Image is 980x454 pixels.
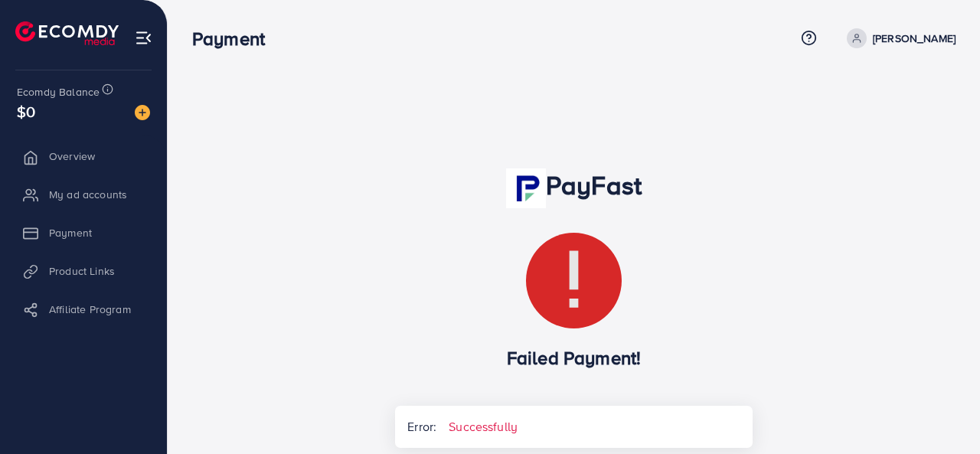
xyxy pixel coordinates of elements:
[135,29,152,47] img: menu
[526,233,622,328] img: Error
[192,28,277,50] h3: Payment
[506,168,546,208] img: PayFast
[15,21,119,45] img: logo
[436,406,530,448] span: Successfully
[395,406,436,448] span: Error:
[395,347,753,369] h3: Failed Payment!
[395,168,753,208] h1: PayFast
[873,29,955,47] p: [PERSON_NAME]
[17,100,35,122] span: $0
[17,84,100,100] span: Ecomdy Balance
[135,105,150,120] img: image
[841,28,955,48] a: [PERSON_NAME]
